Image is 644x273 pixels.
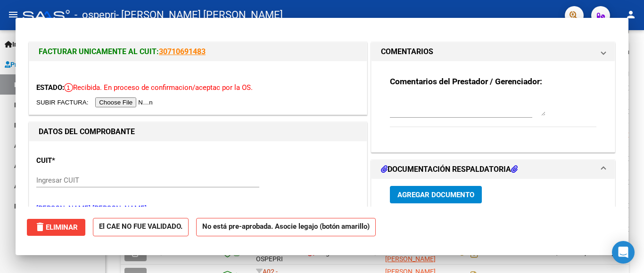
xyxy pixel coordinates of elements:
strong: DATOS DEL COMPROBANTE [39,127,135,136]
mat-icon: menu [8,9,19,20]
strong: El CAE NO FUE VALIDADO. [93,218,189,236]
span: - ospepri [74,5,116,25]
span: FACTURAR UNICAMENTE AL CUIT: [39,47,159,56]
mat-expansion-panel-header: COMENTARIOS [372,42,615,61]
button: Eliminar [27,219,85,236]
strong: Comentarios del Prestador / Gerenciador: [390,77,542,86]
mat-icon: person [625,9,636,20]
strong: Factura B: 4 - 1517 [480,249,537,257]
h1: DOCUMENTACIÓN RESPALDATORIA [381,164,518,175]
span: Prestadores / Proveedores [5,59,91,70]
button: Agregar Documento [390,186,482,203]
p: [PERSON_NAME] [PERSON_NAME] [36,203,360,214]
a: 30710691483 [159,47,206,56]
span: - [PERSON_NAME] [PERSON_NAME] [116,5,283,25]
h1: COMENTARIOS [381,46,433,57]
span: Agregar Documento [397,191,474,199]
span: ESTADO: [36,83,64,92]
span: Inicio [5,39,29,49]
strong: No está pre-aprobada. Asocie legajo (botón amarillo) [196,218,376,236]
div: COMENTARIOS [372,61,615,152]
mat-icon: delete [34,221,46,233]
mat-expansion-panel-header: DOCUMENTACIÓN RESPALDATORIA [372,160,615,179]
span: Eliminar [34,223,78,232]
div: Open Intercom Messenger [612,241,635,264]
p: CUIT [36,155,133,166]
span: Recibida. En proceso de confirmacion/aceptac por la OS. [64,83,253,92]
